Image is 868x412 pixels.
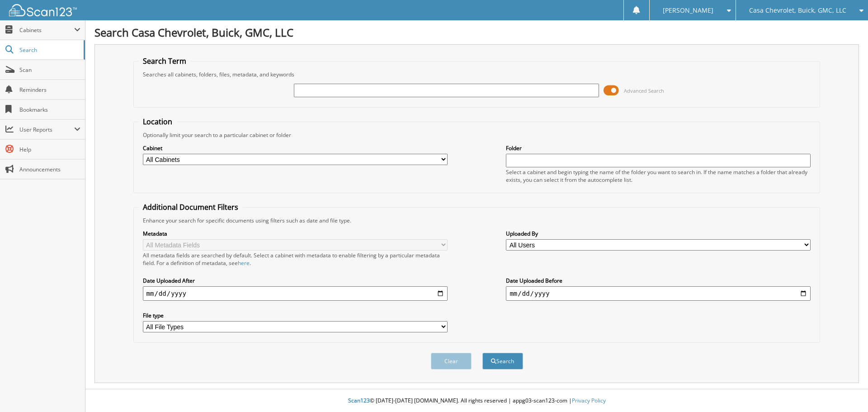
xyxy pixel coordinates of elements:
span: Cabinets [19,26,74,34]
a: Privacy Policy [572,397,606,404]
div: Searches all cabinets, folders, files, metadata, and keywords [138,71,816,78]
div: Enhance your search for specific documents using filters such as date and file type. [138,217,816,224]
legend: Location [138,117,177,127]
h1: Search Casa Chevrolet, Buick, GMC, LLC [94,25,859,40]
label: Date Uploaded After [143,277,448,284]
span: Search [19,46,79,54]
label: Date Uploaded Before [506,277,811,284]
span: [PERSON_NAME] [663,8,713,13]
img: scan123-logo-white.svg [9,4,77,16]
span: Advanced Search [624,87,664,94]
span: Help [19,146,80,153]
label: Metadata [143,230,448,237]
div: Optionally limit your search to a particular cabinet or folder [138,131,816,139]
span: Announcements [19,166,80,173]
legend: Additional Document Filters [138,202,243,212]
span: User Reports [19,126,74,133]
button: Search [482,353,523,369]
span: Scan [19,66,80,74]
label: Cabinet [143,144,448,152]
button: Clear [431,353,472,369]
legend: Search Term [138,56,191,66]
div: All metadata fields are searched by default. Select a cabinet with metadata to enable filtering b... [143,251,448,267]
input: end [506,286,811,301]
a: here [238,259,250,267]
label: Uploaded By [506,230,811,237]
iframe: Chat Widget [823,369,868,412]
span: Scan123 [348,397,370,404]
label: Folder [506,144,811,152]
div: © [DATE]-[DATE] [DOMAIN_NAME]. All rights reserved | appg03-scan123-com | [85,390,868,412]
span: Bookmarks [19,106,80,114]
label: File type [143,312,448,319]
div: Select a cabinet and begin typing the name of the folder you want to search in. If the name match... [506,168,811,184]
input: start [143,286,448,301]
span: Reminders [19,86,80,94]
span: Casa Chevrolet, Buick, GMC, LLC [749,8,846,13]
